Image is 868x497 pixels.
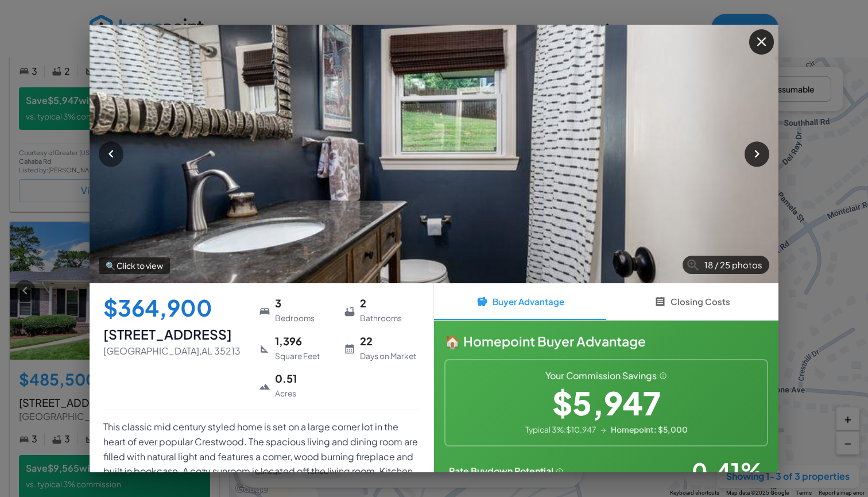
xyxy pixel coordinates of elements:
p: 2 [360,297,402,310]
span: 18 / 25 photos [697,259,769,271]
p: 0.51 [275,372,297,385]
span: Bathrooms [360,313,402,323]
svg: Homepoint charges a flat $5,000 commission instead of the typical 3% buyer's agent commission, sa... [659,372,667,380]
img: Property [90,25,778,283]
span: Bedrooms [275,313,315,323]
p: 1,396 [275,335,320,348]
p: [GEOGRAPHIC_DATA] , AL 35213 [103,345,245,358]
button: Buyer Advantage [434,283,606,320]
span: Homepoint: $5,000 [611,423,688,437]
h4: - 0.41 % [679,460,764,483]
h3: $5,947 [455,387,758,419]
button: Closing Costs [606,283,778,320]
span: Days on Market [360,351,416,361]
p: Your Commission Savings [545,369,657,383]
p: 22 [360,335,416,348]
p: 3 [275,297,315,310]
h6: [STREET_ADDRESS] [103,326,245,342]
svg: Use your commission savings to buy discount points and permanently lower your mortgage rate. Each... [556,468,564,476]
span: Square Feet [275,351,320,361]
span: → [600,423,606,437]
span: Acres [275,388,296,398]
p: 🔍 Click to view [99,257,170,274]
span: Typical 3%: $10,947 [525,423,596,437]
h4: $364,900 [103,297,245,319]
h6: 🏠 Homepoint Buyer Advantage [444,331,768,352]
div: 18 / 25 photos [683,256,769,274]
p: Rate Buydown Potential [449,465,553,478]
